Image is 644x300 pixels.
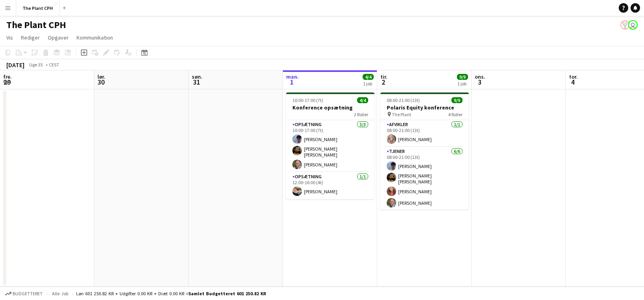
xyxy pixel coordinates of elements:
[354,111,368,117] span: 2 Roller
[286,172,374,199] app-card-role: Opsætning1/112:00-16:00 (4t)[PERSON_NAME]
[45,32,72,43] a: Opgaver
[448,111,462,117] span: 4 Roller
[4,289,44,298] button: Budgetteret
[292,97,323,103] span: 10:00-17:00 (7t)
[97,73,105,80] span: lør.
[387,97,420,103] span: 08:00-21:00 (13t)
[3,73,12,80] span: fre.
[6,61,24,69] div: [DATE]
[285,77,299,87] span: 1
[475,73,485,80] span: ons.
[26,62,46,68] span: Uge 35
[363,74,374,80] span: 4/4
[16,0,60,16] button: The Plant CPH
[569,73,578,80] span: tor.
[357,97,368,103] span: 4/4
[18,32,43,43] a: Rediger
[96,77,105,87] span: 30
[13,291,43,296] span: Budgetteret
[2,77,12,87] span: 29
[568,77,578,87] span: 4
[51,291,69,296] span: Alle job
[620,20,630,30] app-user-avatar: Nanna Rørhøj
[380,147,469,234] app-card-role: Tjener6/608:00-21:00 (13t)[PERSON_NAME][PERSON_NAME] [PERSON_NAME][GEOGRAPHIC_DATA][PERSON_NAME][...
[6,19,66,31] h1: The Plant CPH
[380,92,469,209] app-job-card: 08:00-21:00 (13t)9/9Polaris Equity konference The Plant4 RollerAfvikler1/108:00-21:00 (13t)[PERSO...
[3,32,16,43] a: Vis
[363,81,373,87] div: 1 job
[451,97,462,103] span: 9/9
[76,291,266,296] div: Løn 601 250.82 KR + Udgifter 0.00 KR + Diæt 0.00 KR =
[628,20,638,30] app-user-avatar: Magnus Pedersen
[188,291,266,296] span: Samlet budgetteret 601 250.82 KR
[380,120,469,147] app-card-role: Afvikler1/108:00-21:00 (13t)[PERSON_NAME]
[286,73,299,80] span: man.
[380,104,469,111] h3: Polaris Equity konference
[192,73,202,80] span: søn.
[48,34,69,41] span: Opgaver
[457,81,468,87] div: 1 job
[6,34,13,41] span: Vis
[77,34,113,41] span: Kommunikation
[380,73,388,80] span: tir.
[21,34,40,41] span: Rediger
[286,120,374,172] app-card-role: Opsætning3/310:00-17:00 (7t)[PERSON_NAME][PERSON_NAME] [PERSON_NAME][GEOGRAPHIC_DATA][PERSON_NAME]
[49,62,59,68] div: CEST
[191,77,202,87] span: 31
[392,111,411,117] span: The Plant
[73,32,116,43] a: Kommunikation
[379,77,388,87] span: 2
[286,92,374,199] app-job-card: 10:00-17:00 (7t)4/4Konference opsætning2 RollerOpsætning3/310:00-17:00 (7t)[PERSON_NAME][PERSON_N...
[457,74,468,80] span: 9/9
[474,77,485,87] span: 3
[286,104,374,111] h3: Konference opsætning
